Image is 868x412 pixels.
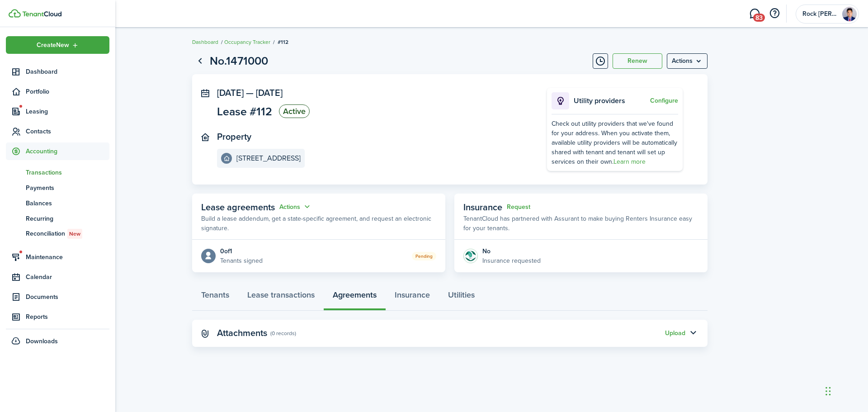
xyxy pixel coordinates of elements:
h1: No.1471000 [210,52,268,70]
iframe: Chat Widget [717,314,868,412]
a: Tenants [192,284,238,311]
a: Occupancy Tracker [224,38,270,46]
a: Dashboard [6,63,109,81]
button: Actions [279,202,312,212]
span: New [69,230,80,238]
span: Portfolio [26,87,109,96]
a: Reports [6,308,109,326]
a: Lease transactions [238,284,324,311]
span: Lease #112 [217,106,272,117]
menu-btn: Actions [667,53,708,69]
span: Documents [26,292,109,302]
a: Learn more [613,157,646,166]
a: Insurance [386,284,439,311]
span: Reports [26,312,109,322]
img: Rock Knoll Property Group LLC [842,7,857,21]
button: Open menu [6,36,109,54]
p: Utility providers [574,95,648,106]
p: TenantCloud has partnered with Assurant to make buying Renters Insurance easy for your tenants. [463,214,698,233]
span: Accounting [26,147,109,156]
button: Renew [613,53,662,69]
button: Toggle accordion [685,326,701,341]
a: Recurring [6,211,109,226]
span: Lease agreements [201,200,275,214]
div: Check out utility providers that we've found for your address. When you activate them, available ... [552,119,678,166]
img: Insurance protection [463,249,478,263]
div: Drag [826,378,831,405]
button: Open menu [667,53,708,69]
span: [DATE] [217,86,244,99]
panel-main-subtitle: (0 records) [270,329,296,337]
span: Reconciliation [26,229,109,239]
a: Go back [192,53,208,69]
span: Leasing [26,107,109,116]
status: Pending [412,252,436,260]
span: Transactions [26,168,109,177]
a: Balances [6,195,109,211]
button: Upload [665,330,685,337]
e-details-info-title: [STREET_ADDRESS] [236,154,301,162]
a: Dashboard [192,38,218,46]
a: Messaging [746,2,763,25]
panel-main-title: Property [217,132,251,142]
button: Open menu [279,202,312,212]
span: Rock Knoll Property Group LLC [802,11,839,17]
span: Recurring [26,214,109,223]
span: Downloads [26,336,58,346]
img: TenantCloud [9,9,21,18]
button: Timeline [593,53,608,69]
a: Utilities [439,284,484,311]
span: Create New [37,42,69,48]
span: [DATE] [256,86,283,99]
panel-main-title: Attachments [217,328,267,338]
span: Maintenance [26,252,109,262]
span: Contacts [26,127,109,136]
button: Open resource center [767,6,782,21]
span: — [246,86,254,99]
span: Balances [26,199,109,208]
span: Calendar [26,272,109,282]
span: Payments [26,183,109,193]
span: #112 [278,38,288,46]
button: Request [507,204,530,211]
span: 83 [753,14,765,22]
span: Dashboard [26,67,109,76]
p: Build a lease addendum, get a state-specific agreement, and request an electronic signature. [201,214,436,233]
div: No [482,246,541,256]
img: TenantCloud [22,11,61,17]
p: Tenants signed [220,256,263,265]
div: 0 of 1 [220,246,263,256]
button: Configure [650,97,678,104]
span: Insurance [463,200,502,214]
a: ReconciliationNew [6,226,109,242]
a: Transactions [6,165,109,180]
p: Insurance requested [482,256,541,265]
a: Payments [6,180,109,195]
status: Active [279,104,310,118]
